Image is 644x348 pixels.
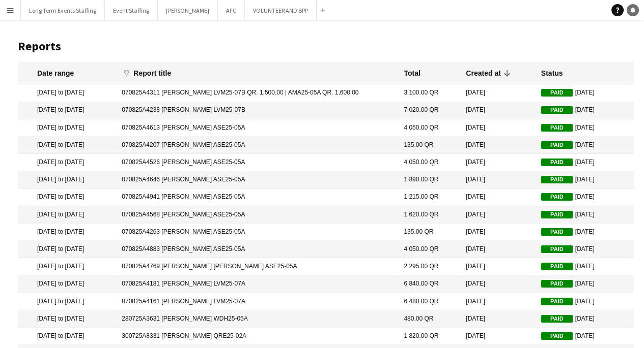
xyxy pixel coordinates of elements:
mat-cell: 135.00 QR [399,224,461,241]
span: Paid [541,106,573,114]
mat-cell: [DATE] [536,276,634,293]
div: Status [541,69,563,78]
mat-cell: [DATE] to [DATE] [18,137,117,154]
mat-cell: [DATE] [461,171,536,188]
mat-cell: 280725A3631 [PERSON_NAME] WDH25-05A [117,310,399,328]
mat-cell: 300725A8331 [PERSON_NAME] QRE25-02A [117,328,399,345]
div: Report title [133,69,180,78]
mat-cell: 1 890.00 QR [399,171,461,188]
span: Paid [541,211,573,218]
mat-cell: [DATE] [536,241,634,258]
button: Long Term Events Staffing [21,1,105,20]
mat-cell: [DATE] to [DATE] [18,310,117,328]
mat-cell: 070825A4207 [PERSON_NAME] ASE25-05A [117,137,399,154]
mat-cell: [DATE] [461,258,536,275]
mat-cell: 7 020.00 QR [399,102,461,119]
span: Paid [541,332,573,340]
mat-cell: [DATE] to [DATE] [18,276,117,293]
mat-cell: [DATE] [461,310,536,328]
mat-cell: [DATE] to [DATE] [18,206,117,224]
mat-cell: [DATE] [536,206,634,224]
mat-cell: 1 820.00 QR [399,328,461,345]
span: Paid [541,124,573,132]
mat-cell: [DATE] [536,84,634,102]
mat-cell: [DATE] to [DATE] [18,224,117,241]
mat-cell: [DATE] [536,189,634,206]
div: Report title [133,69,171,78]
mat-cell: [DATE] [461,224,536,241]
mat-cell: [DATE] [461,137,536,154]
mat-cell: [DATE] [536,102,634,119]
span: Paid [541,245,573,253]
span: Paid [541,228,573,236]
mat-cell: 070825A4526 [PERSON_NAME] ASE25-05A [117,154,399,171]
mat-cell: 1 215.00 QR [399,189,461,206]
mat-cell: 4 050.00 QR [399,119,461,137]
mat-cell: 070825A4613 [PERSON_NAME] ASE25-05A [117,119,399,137]
mat-cell: [DATE] [536,310,634,328]
span: Paid [541,89,573,97]
mat-cell: [DATE] to [DATE] [18,328,117,345]
div: Created at [466,69,510,78]
mat-cell: 070825A4941 [PERSON_NAME] ASE25-05A [117,189,399,206]
span: Paid [541,159,573,166]
mat-cell: 070825A4181 [PERSON_NAME] LVM25-07A [117,276,399,293]
mat-cell: 070825A4646 [PERSON_NAME] ASE25-05A [117,171,399,188]
button: [PERSON_NAME] [158,1,218,20]
mat-cell: [DATE] to [DATE] [18,119,117,137]
mat-cell: 3 100.00 QR [399,84,461,102]
mat-cell: 070825A4263 [PERSON_NAME] ASE25-05A [117,224,399,241]
h1: Reports [18,39,634,54]
div: Created at [466,69,500,78]
mat-cell: [DATE] [461,241,536,258]
mat-cell: [DATE] to [DATE] [18,84,117,102]
mat-cell: [DATE] to [DATE] [18,258,117,275]
span: Paid [541,315,573,323]
mat-cell: 4 050.00 QR [399,241,461,258]
div: Total [404,69,420,78]
mat-cell: [DATE] [536,258,634,275]
mat-cell: [DATE] [536,119,634,137]
mat-cell: [DATE] to [DATE] [18,171,117,188]
mat-cell: [DATE] to [DATE] [18,293,117,310]
mat-cell: [DATE] [461,276,536,293]
mat-cell: [DATE] [461,206,536,224]
button: AFC [218,1,245,20]
mat-cell: [DATE] [461,293,536,310]
span: Paid [541,263,573,270]
mat-cell: [DATE] to [DATE] [18,154,117,171]
mat-cell: 2 295.00 QR [399,258,461,275]
mat-cell: 070825A4568 [PERSON_NAME] ASE25-05A [117,206,399,224]
button: VOLUNTEER AND BPP [245,1,317,20]
span: Paid [541,193,573,201]
mat-cell: 480.00 QR [399,310,461,328]
mat-cell: [DATE] [461,119,536,137]
mat-cell: [DATE] [461,328,536,345]
mat-cell: [DATE] to [DATE] [18,189,117,206]
mat-cell: 070825A4769 [PERSON_NAME] [PERSON_NAME] ASE25-05A [117,258,399,275]
mat-cell: [DATE] [461,84,536,102]
mat-cell: 135.00 QR [399,137,461,154]
span: Paid [541,298,573,305]
mat-cell: 070825A4311 [PERSON_NAME] LVM25-07B QR. 1,500.00 | AMA25-05A QR. 1,600.00 [117,84,399,102]
mat-cell: 4 050.00 QR [399,154,461,171]
mat-cell: [DATE] [461,154,536,171]
span: Paid [541,141,573,149]
mat-cell: 070825A4161 [PERSON_NAME] LVM25-07A [117,293,399,310]
span: Paid [541,280,573,288]
mat-cell: [DATE] [536,154,634,171]
mat-cell: 070825A4238 [PERSON_NAME] LVM25-07B [117,102,399,119]
div: Date range [37,69,74,78]
mat-cell: 1 620.00 QR [399,206,461,224]
mat-cell: [DATE] [536,171,634,188]
button: Event Staffing [105,1,158,20]
mat-cell: [DATE] [461,189,536,206]
mat-cell: [DATE] [536,224,634,241]
mat-cell: [DATE] to [DATE] [18,241,117,258]
mat-cell: 070825A4883 [PERSON_NAME] ASE25-05A [117,241,399,258]
mat-cell: [DATE] to [DATE] [18,102,117,119]
mat-cell: [DATE] [536,293,634,310]
mat-cell: [DATE] [461,102,536,119]
mat-cell: 6 480.00 QR [399,293,461,310]
mat-cell: 6 840.00 QR [399,276,461,293]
